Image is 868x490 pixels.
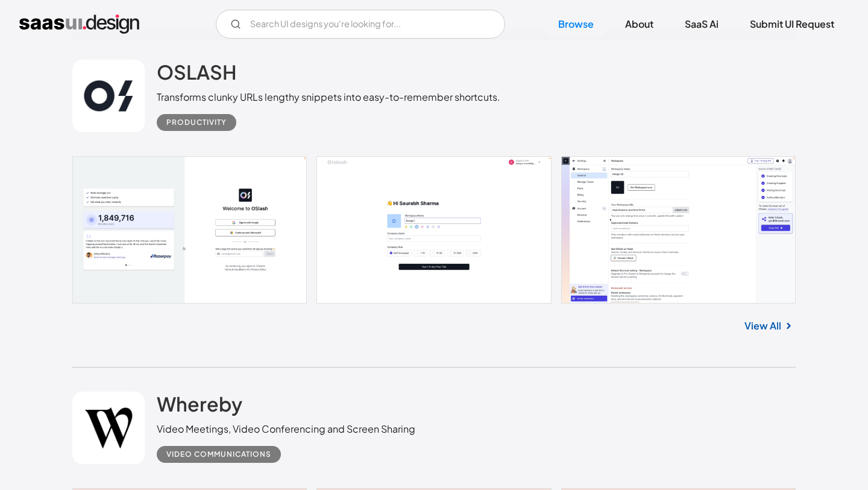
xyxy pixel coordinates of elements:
[19,14,139,34] a: home
[157,60,236,84] h2: OSLASH
[544,11,608,37] a: Browse
[744,319,781,333] a: View All
[166,447,271,462] div: Video Communications
[670,11,733,37] a: SaaS Ai
[166,115,227,130] div: Productivity
[216,10,505,39] input: Search UI designs you're looking for...
[157,60,236,90] a: OSLASH
[157,392,242,422] a: Whereby
[735,11,849,37] a: Submit UI Request
[157,422,415,436] div: Video Meetings, Video Conferencing and Screen Sharing
[157,392,242,416] h2: Whereby
[216,10,505,39] form: Email Form
[611,11,668,37] a: About
[157,90,500,104] div: Transforms clunky URLs lengthy snippets into easy-to-remember shortcuts.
